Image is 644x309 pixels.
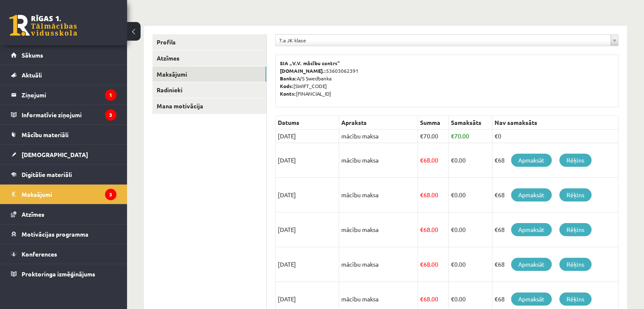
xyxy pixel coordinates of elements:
[559,154,591,167] a: Rēķins
[420,156,423,164] span: €
[511,154,552,167] a: Apmaksāt
[418,116,449,130] th: Summa
[276,178,339,212] td: [DATE]
[559,223,591,236] a: Rēķins
[511,258,552,271] a: Apmaksāt
[449,178,492,212] td: 0.00
[152,82,266,98] a: Radinieki
[22,250,57,258] span: Konferences
[418,130,449,143] td: 70.00
[492,143,619,178] td: €68
[492,130,619,143] td: €0
[22,85,116,105] legend: Ziņojumi
[511,223,552,236] a: Apmaksāt
[11,204,116,224] a: Atzīmes
[451,226,454,233] span: €
[449,143,492,178] td: 0.00
[276,130,339,143] td: [DATE]
[276,116,339,130] th: Datums
[420,295,423,303] span: €
[418,143,449,178] td: 68.00
[420,132,423,140] span: €
[11,145,116,164] a: [DEMOGRAPHIC_DATA]
[559,258,591,271] a: Rēķins
[22,105,116,124] legend: Informatīvie ziņojumi
[152,98,266,114] a: Mana motivācija
[22,51,43,59] span: Sākums
[339,212,418,247] td: mācību maksa
[339,143,418,178] td: mācību maksa
[280,75,297,82] b: Banka:
[22,210,44,218] span: Atzīmes
[492,212,619,247] td: €68
[492,247,619,282] td: €68
[492,178,619,212] td: €68
[152,66,266,82] a: Maksājumi
[279,35,607,46] span: 7.a JK klase
[511,188,552,201] a: Apmaksāt
[451,260,454,268] span: €
[420,191,423,199] span: €
[11,165,116,184] a: Digitālie materiāli
[22,131,69,138] span: Mācību materiāli
[276,247,339,282] td: [DATE]
[280,90,296,97] b: Konts:
[11,125,116,144] a: Mācību materiāli
[11,224,116,244] a: Motivācijas programma
[105,89,116,101] i: 1
[11,105,116,124] a: Informatīvie ziņojumi3
[559,188,591,201] a: Rēķins
[451,156,454,164] span: €
[22,171,72,178] span: Digitālie materiāli
[22,185,116,204] legend: Maksājumi
[449,116,492,130] th: Samaksāts
[449,247,492,282] td: 0.00
[451,295,454,303] span: €
[22,270,95,278] span: Proktoringa izmēģinājums
[11,185,116,204] a: Maksājumi3
[280,60,340,66] b: SIA „V.V. mācību centrs”
[511,292,552,306] a: Apmaksāt
[105,189,116,200] i: 3
[339,247,418,282] td: mācību maksa
[22,151,88,158] span: [DEMOGRAPHIC_DATA]
[276,143,339,178] td: [DATE]
[449,212,492,247] td: 0.00
[152,34,266,50] a: Profils
[559,292,591,306] a: Rēķins
[22,230,88,238] span: Motivācijas programma
[280,67,326,74] b: [DOMAIN_NAME].:
[105,109,116,121] i: 3
[418,178,449,212] td: 68.00
[280,59,614,97] p: 53603062391 A/S Swedbanka [SWIFT_CODE] [FINANCIAL_ID]
[492,116,619,130] th: Nav samaksāts
[276,212,339,247] td: [DATE]
[339,178,418,212] td: mācību maksa
[280,83,293,89] b: Kods:
[276,35,618,46] a: 7.a JK klase
[11,264,116,284] a: Proktoringa izmēģinājums
[11,65,116,85] a: Aktuāli
[451,191,454,199] span: €
[11,45,116,65] a: Sākums
[11,85,116,105] a: Ziņojumi1
[420,260,423,268] span: €
[418,247,449,282] td: 68.00
[11,244,116,264] a: Konferences
[339,116,418,130] th: Apraksts
[339,130,418,143] td: mācību maksa
[451,132,454,140] span: €
[418,212,449,247] td: 68.00
[420,226,423,233] span: €
[152,50,266,66] a: Atzīmes
[22,71,42,79] span: Aktuāli
[9,15,77,36] a: Rīgas 1. Tālmācības vidusskola
[449,130,492,143] td: 70.00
